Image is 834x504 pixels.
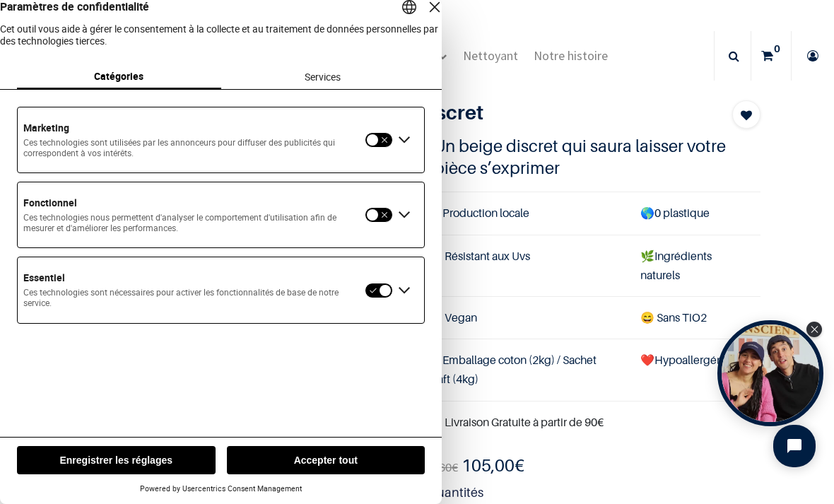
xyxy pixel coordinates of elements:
[462,455,515,476] span: 105,00
[717,320,823,426] div: Open Tolstoy
[717,320,823,426] div: Open Tolstoy widget
[428,249,530,263] span: 💪 Résistant aux Uvs
[434,135,743,179] h4: Un beige discret qui saura laisser votre pièce s’exprimer
[732,100,760,129] button: Add to wishlist
[428,310,477,324] span: 🐰 Vegan
[629,192,760,235] td: 0 plastique
[770,42,784,56] sup: 0
[640,310,663,324] span: 😄 S
[417,192,629,235] td: Production locale
[629,235,760,296] td: Ingrédients naturels
[462,455,524,476] b: €
[751,31,791,81] a: 0
[806,322,822,337] div: Close Tolstoy widget
[640,249,654,263] span: 🌿
[417,100,709,124] h1: Discret
[741,107,752,124] span: Add to wishlist
[534,47,608,64] span: Notre histoire
[463,47,518,64] span: Nettoyant
[428,415,604,429] font: 🎁 Livraison Gratuite à partir de 90€
[417,339,629,401] td: Emballage coton (2kg) / Sachet kraft (4kg)
[717,320,823,426] div: Tolstoy bubble widget
[640,206,654,220] span: 🌎
[761,413,828,479] iframe: Tidio Chat
[629,296,760,339] td: ans TiO2
[629,339,760,401] td: ❤️Hypoallergénique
